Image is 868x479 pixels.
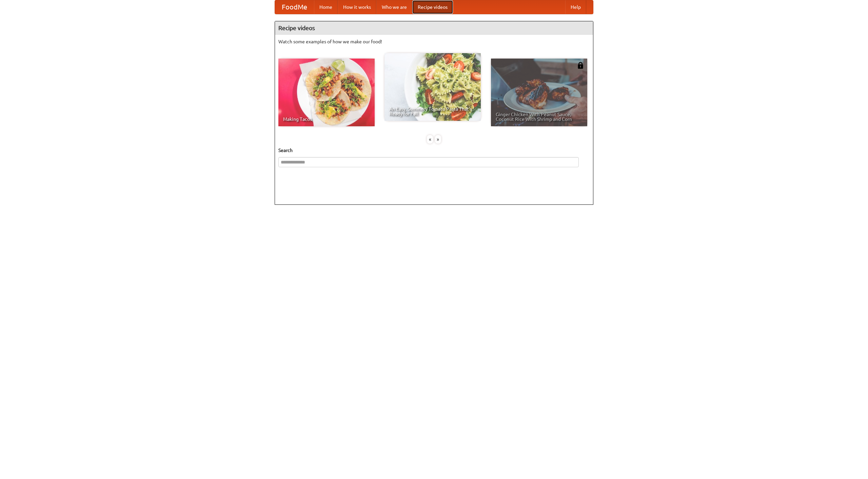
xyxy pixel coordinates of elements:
a: Making Tacos [278,59,375,126]
div: » [435,135,441,144]
a: Recipe videos [412,0,453,14]
a: FoodMe [275,0,314,14]
span: An Easy, Summery Tomato Pasta That's Ready for Fall [389,107,476,116]
p: Watch some examples of how we make our food! [278,38,590,45]
a: Who we are [376,0,412,14]
h4: Recipe videos [275,21,593,35]
img: 483408.png [577,62,584,69]
a: How it works [338,0,376,14]
span: Making Tacos [283,117,370,122]
a: Home [314,0,338,14]
h5: Search [278,147,590,154]
a: An Easy, Summery Tomato Pasta That's Ready for Fall [384,53,481,121]
div: « [427,135,433,144]
a: Help [565,0,586,14]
